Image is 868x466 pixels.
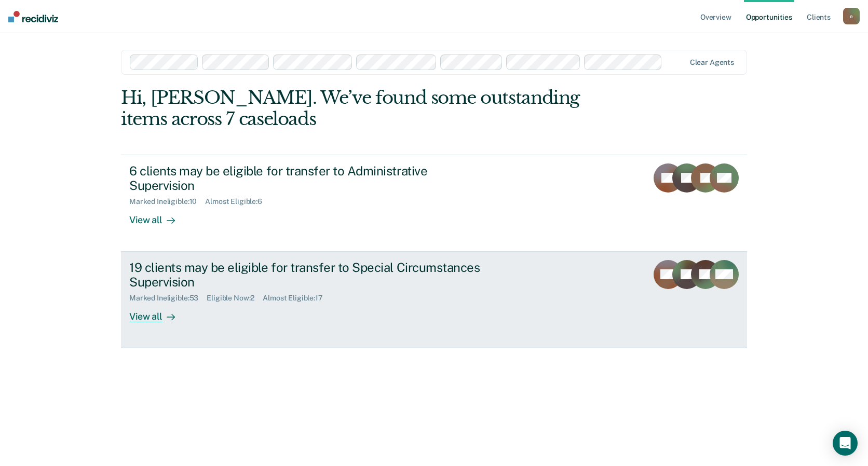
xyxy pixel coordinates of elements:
[129,197,205,206] div: Marked Ineligible : 10
[129,260,494,290] div: 19 clients may be eligible for transfer to Special Circumstances Supervision
[129,294,207,303] div: Marked Ineligible : 53
[129,163,494,194] div: 6 clients may be eligible for transfer to Administrative Supervision
[8,11,58,22] img: Recidiviz
[207,294,263,303] div: Eligible Now : 2
[129,206,187,226] div: View all
[121,155,747,252] a: 6 clients may be eligible for transfer to Administrative SupervisionMarked Ineligible:10Almost El...
[129,303,187,323] div: View all
[833,431,858,456] div: Open Intercom Messenger
[263,294,331,303] div: Almost Eligible : 17
[121,252,747,348] a: 19 clients may be eligible for transfer to Special Circumstances SupervisionMarked Ineligible:53E...
[205,197,270,206] div: Almost Eligible : 6
[843,8,860,24] button: e
[690,58,734,67] div: Clear agents
[121,87,622,130] div: Hi, [PERSON_NAME]. We’ve found some outstanding items across 7 caseloads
